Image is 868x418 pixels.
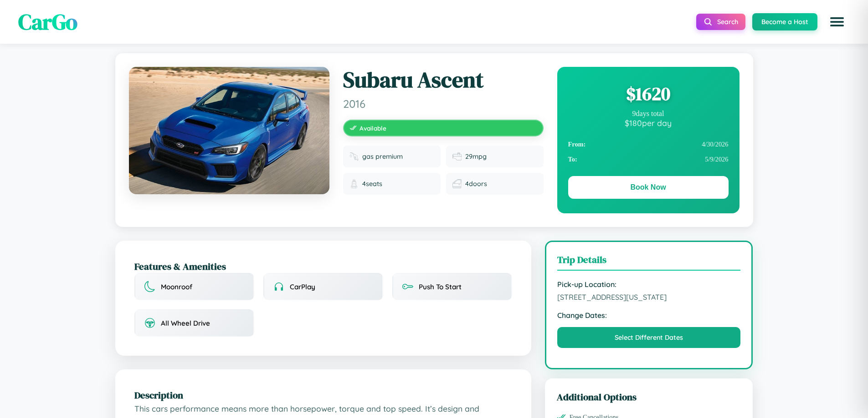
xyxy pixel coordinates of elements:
[161,282,192,291] span: Moonroof
[568,137,729,152] div: 4 / 30 / 2026
[824,9,850,35] button: Open menu
[568,81,729,106] div: $ 1620
[465,152,487,161] span: 29 mpg
[343,97,544,111] span: 2016
[568,141,586,148] strong: From:
[568,156,577,163] strong: To:
[465,180,487,188] span: 4 doors
[557,253,741,271] h3: Trip Details
[557,327,741,348] button: Select Different Dates
[134,260,512,273] h2: Features & Amenities
[717,18,738,26] span: Search
[568,152,729,167] div: 5 / 9 / 2026
[343,67,544,93] h1: Subaru Ascent
[129,67,329,194] img: Subaru Ascent 2016
[362,180,382,188] span: 4 seats
[419,282,462,291] span: Push To Start
[134,388,512,402] h2: Description
[557,292,741,302] span: [STREET_ADDRESS][US_STATE]
[557,280,741,289] strong: Pick-up Location:
[290,282,315,291] span: CarPlay
[568,110,729,118] div: 9 days total
[349,179,359,188] img: Seats
[349,152,359,161] img: Fuel type
[362,152,403,161] span: gas premium
[568,118,729,128] div: $ 180 per day
[568,176,729,199] button: Book Now
[557,311,741,320] strong: Change Dates:
[360,124,386,132] span: Available
[161,319,210,327] span: All Wheel Drive
[18,7,77,37] span: CarGo
[752,13,817,30] button: Become a Host
[557,390,741,403] h3: Additional Options
[696,14,745,30] button: Search
[452,152,462,161] img: Fuel efficiency
[452,179,462,188] img: Doors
